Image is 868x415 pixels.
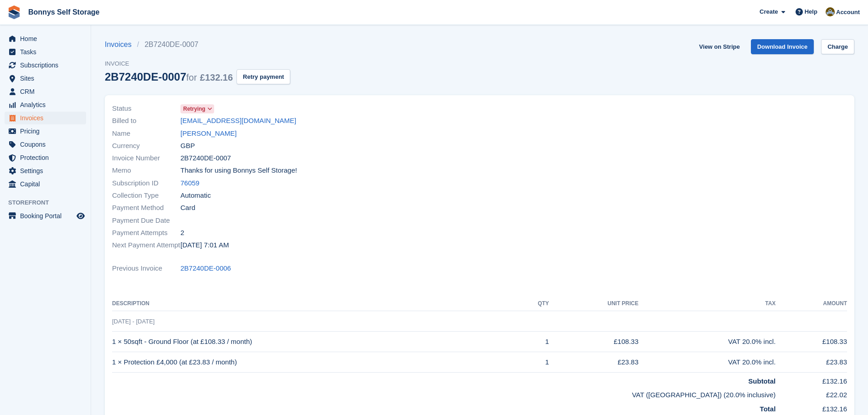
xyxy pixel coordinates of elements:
[5,32,86,45] a: menu
[236,69,290,84] button: Retry payment
[517,352,549,373] td: 1
[112,203,180,213] span: Payment Method
[112,128,180,139] span: Name
[20,112,75,124] span: Invoices
[180,190,211,201] span: Automatic
[695,39,743,54] a: View on Stripe
[112,332,517,352] td: 1 × 50sqft - Ground Floor (at £108.33 / month)
[183,105,205,113] span: Retrying
[20,59,75,72] span: Subscriptions
[180,128,236,139] a: [PERSON_NAME]
[5,138,86,151] a: menu
[5,46,86,58] a: menu
[549,332,638,352] td: £108.33
[5,151,86,164] a: menu
[180,116,296,126] a: [EMAIL_ADDRESS][DOMAIN_NAME]
[75,210,86,221] a: Preview store
[112,178,180,189] span: Subscription ID
[826,7,835,16] img: James Bonny
[776,332,847,352] td: £108.33
[180,141,195,151] span: GBP
[805,7,817,16] span: Help
[776,352,847,373] td: £23.83
[180,203,195,213] span: Card
[760,7,778,16] span: Create
[20,72,75,85] span: Sites
[5,112,86,124] a: menu
[20,151,75,164] span: Protection
[20,46,75,58] span: Tasks
[517,332,549,352] td: 1
[776,372,847,386] td: £132.16
[112,386,776,400] td: VAT ([GEOGRAPHIC_DATA]) (20.0% inclusive)
[180,178,200,189] a: 76059
[112,190,180,201] span: Collection Type
[836,8,860,17] span: Account
[112,153,180,164] span: Invoice Number
[180,103,214,114] a: Retrying
[638,297,776,311] th: Tax
[112,228,180,238] span: Payment Attempts
[20,138,75,151] span: Coupons
[112,352,517,373] td: 1 × Protection £4,000 (at £23.83 / month)
[112,103,180,114] span: Status
[112,297,517,311] th: Description
[5,59,86,72] a: menu
[776,386,847,400] td: £22.02
[180,153,231,164] span: 2B7240DE-0007
[549,297,638,311] th: Unit Price
[5,210,86,222] a: menu
[180,240,229,251] time: 2025-08-13 06:01:24 UTC
[180,165,297,176] span: Thanks for using Bonnys Self Storage!
[638,357,776,368] div: VAT 20.0% incl.
[748,377,776,385] strong: Subtotal
[20,32,75,45] span: Home
[776,400,847,415] td: £132.16
[5,178,86,190] a: menu
[112,215,180,226] span: Payment Due Date
[180,228,184,238] span: 2
[105,39,137,50] a: Invoices
[112,240,180,251] span: Next Payment Attempt
[5,125,86,138] a: menu
[25,5,103,20] a: Bonnys Self Storage
[20,125,75,138] span: Pricing
[821,39,854,54] a: Charge
[112,165,180,176] span: Memo
[5,98,86,111] a: menu
[549,352,638,373] td: £23.83
[20,85,75,98] span: CRM
[105,39,290,50] nav: breadcrumbs
[5,85,86,98] a: menu
[20,210,75,222] span: Booking Portal
[5,72,86,85] a: menu
[751,39,814,54] a: Download Invoice
[112,141,180,151] span: Currency
[186,72,197,82] span: for
[776,297,847,311] th: Amount
[760,405,776,413] strong: Total
[105,59,290,68] span: Invoice
[112,263,180,274] span: Previous Invoice
[112,116,180,126] span: Billed to
[200,72,233,82] span: £132.16
[5,164,86,177] a: menu
[180,263,231,274] a: 2B7240DE-0006
[20,164,75,177] span: Settings
[105,71,233,83] div: 2B7240DE-0007
[8,198,91,207] span: Storefront
[638,337,776,347] div: VAT 20.0% incl.
[20,178,75,190] span: Capital
[7,5,21,19] img: stora-icon-8386f47178a22dfd0bd8f6a31ec36ba5ce8667c1dd55bd0f319d3a0aa187defe.svg
[20,98,75,111] span: Analytics
[517,297,549,311] th: QTY
[112,318,154,325] span: [DATE] - [DATE]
